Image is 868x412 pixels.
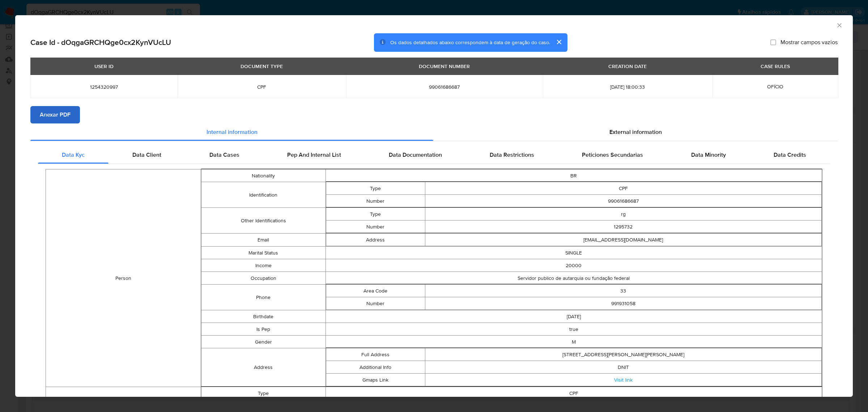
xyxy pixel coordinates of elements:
[425,182,821,195] td: CPF
[325,310,822,323] td: [DATE]
[325,169,822,182] td: BR
[326,285,425,297] td: Area Code
[425,195,821,207] td: 99061686687
[836,22,842,28] button: Fechar a janela
[609,128,662,136] span: External information
[582,151,643,159] span: Peticiones Secundarias
[425,348,821,361] td: [STREET_ADDRESS][PERSON_NAME][PERSON_NAME]
[774,151,806,159] span: Data Credits
[552,84,704,90] span: [DATE] 18:00:33
[326,220,425,233] td: Number
[326,182,425,195] td: Type
[326,361,425,374] td: Additional Info
[425,297,821,310] td: 991931058
[39,84,169,90] span: 1254320997
[767,83,783,90] span: OFÍCIO
[425,361,821,374] td: DNIT
[201,208,325,234] td: Other Identifications
[201,234,325,247] td: Email
[770,39,776,45] input: Mostrar campos vazios
[326,374,425,386] td: Gmaps Link
[287,151,341,159] span: Pep And Internal List
[90,60,118,72] div: USER ID
[186,84,337,90] span: CPF
[38,146,830,164] div: Detailed internal info
[30,123,838,141] div: Detailed info
[209,151,239,159] span: Data Cases
[62,151,85,159] span: Data Kyc
[30,38,171,47] h2: Case Id - dOqgaGRCHQge0cx2KynVUcLU
[201,323,325,336] td: Is Pep
[414,60,474,72] div: DOCUMENT NUMBER
[201,348,325,387] td: Address
[390,39,550,46] span: Os dados detalhados abaixo correspondem à data de geração do caso.
[425,234,821,246] td: [EMAIL_ADDRESS][DOMAIN_NAME]
[614,376,633,383] a: Visit link
[425,285,821,297] td: 33
[201,310,325,323] td: Birthdate
[40,107,71,123] span: Anexar PDF
[780,39,838,46] span: Mostrar campos vazios
[355,84,534,90] span: 99061686687
[325,247,822,259] td: SINGLE
[201,259,325,272] td: Income
[326,297,425,310] td: Number
[201,285,325,310] td: Phone
[201,336,325,348] td: Gender
[325,336,822,348] td: M
[201,272,325,285] td: Occupation
[389,151,442,159] span: Data Documentation
[236,60,287,72] div: DOCUMENT TYPE
[326,348,425,361] td: Full Address
[326,234,425,246] td: Address
[325,272,822,285] td: Servidor publico de autarquia ou fundação federal
[201,182,325,208] td: Identification
[325,387,822,400] td: CPF
[30,106,80,123] button: Anexar PDF
[325,323,822,336] td: true
[490,151,534,159] span: Data Restrictions
[325,259,822,272] td: 20000
[425,208,821,220] td: rg
[201,247,325,259] td: Marital Status
[326,195,425,207] td: Number
[46,169,201,387] td: Person
[756,60,794,72] div: CASE RULES
[201,169,325,182] td: Nationality
[425,220,821,233] td: 1295732
[326,208,425,220] td: Type
[691,151,726,159] span: Data Minority
[15,15,853,397] div: closure-recommendation-modal
[132,151,161,159] span: Data Client
[207,128,258,136] span: Internal information
[550,33,567,51] button: cerrar
[604,60,651,72] div: CREATION DATE
[201,387,325,400] td: Type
